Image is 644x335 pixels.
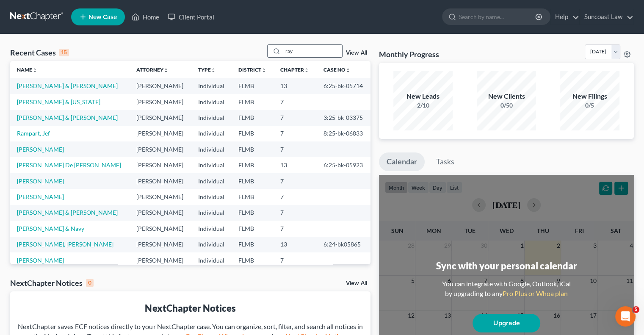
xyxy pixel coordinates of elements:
[17,114,118,121] a: [PERSON_NAME] & [PERSON_NAME]
[198,66,216,73] a: Typeunfold_more
[130,126,191,141] td: [PERSON_NAME]
[130,110,191,125] td: [PERSON_NAME]
[17,302,364,315] div: NextChapter Notices
[317,157,370,173] td: 6:25-bk-05923
[232,78,274,94] td: FLMB
[86,279,94,287] div: 0
[274,205,317,221] td: 7
[191,189,231,205] td: Individual
[323,66,351,73] a: Case Nounfold_more
[274,141,317,157] td: 7
[232,157,274,173] td: FLMB
[232,221,274,236] td: FLMB
[274,189,317,205] td: 7
[130,78,191,94] td: [PERSON_NAME]
[17,130,50,137] a: Rampart, Jef
[304,68,309,73] i: unfold_more
[345,68,351,73] i: unfold_more
[88,14,117,20] span: New Case
[191,205,231,221] td: Individual
[17,82,118,89] a: [PERSON_NAME] & [PERSON_NAME]
[317,237,370,252] td: 6:24-bk05865
[232,94,274,110] td: FLMB
[130,157,191,173] td: [PERSON_NAME]
[17,146,64,153] a: [PERSON_NAME]
[130,237,191,252] td: [PERSON_NAME]
[210,68,216,73] i: unfold_more
[10,47,69,58] div: Recent Cases
[428,152,462,171] a: Tasks
[274,126,317,141] td: 7
[130,252,191,268] td: [PERSON_NAME]
[346,280,367,286] a: View All
[615,306,636,327] iframe: Intercom live chat
[163,68,169,73] i: unfold_more
[17,98,100,105] a: [PERSON_NAME] & [US_STATE]
[232,252,274,268] td: FLMB
[191,110,231,125] td: Individual
[17,177,64,185] a: [PERSON_NAME]
[274,252,317,268] td: 7
[503,289,568,297] a: Pro Plus or Whoa plan
[379,49,439,59] h3: Monthly Progress
[191,237,231,252] td: Individual
[163,9,218,25] a: Client Portal
[17,209,118,216] a: [PERSON_NAME] & [PERSON_NAME]
[17,257,64,264] a: [PERSON_NAME]
[232,173,274,189] td: FLMB
[379,152,425,171] a: Calendar
[283,45,342,57] input: Search by name...
[261,68,266,73] i: unfold_more
[551,9,579,25] a: Help
[130,141,191,157] td: [PERSON_NAME]
[346,50,367,56] a: View All
[560,91,619,101] div: New Filings
[232,189,274,205] td: FLMB
[10,278,94,288] div: NextChapter Notices
[191,173,231,189] td: Individual
[232,126,274,141] td: FLMB
[17,161,121,169] a: [PERSON_NAME] De [PERSON_NAME]
[274,221,317,236] td: 7
[232,110,274,125] td: FLMB
[232,205,274,221] td: FLMB
[191,94,231,110] td: Individual
[317,126,370,141] td: 8:25-bk-06833
[127,9,163,25] a: Home
[32,68,37,73] i: unfold_more
[17,225,84,232] a: [PERSON_NAME] & Navy
[560,101,619,110] div: 0/5
[191,78,231,94] td: Individual
[477,101,536,110] div: 0/50
[280,66,309,73] a: Chapterunfold_more
[317,110,370,125] td: 3:25-bk-03375
[191,141,231,157] td: Individual
[317,78,370,94] td: 6:25-bk-05714
[136,66,169,73] a: Attorneyunfold_more
[459,9,536,25] input: Search by name...
[232,141,274,157] td: FLMB
[191,221,231,236] td: Individual
[238,66,266,73] a: Districtunfold_more
[191,252,231,268] td: Individual
[17,241,113,248] a: [PERSON_NAME], [PERSON_NAME]
[473,314,540,332] a: Upgrade
[274,173,317,189] td: 7
[274,78,317,94] td: 13
[439,279,574,299] div: You can integrate with Google, Outlook, iCal by upgrading to any
[130,173,191,189] td: [PERSON_NAME]
[274,157,317,173] td: 13
[274,110,317,125] td: 7
[130,189,191,205] td: [PERSON_NAME]
[17,193,64,200] a: [PERSON_NAME]
[130,94,191,110] td: [PERSON_NAME]
[17,66,37,73] a: Nameunfold_more
[393,101,453,110] div: 2/10
[393,91,453,101] div: New Leads
[274,237,317,252] td: 13
[191,157,231,173] td: Individual
[232,237,274,252] td: FLMB
[130,205,191,221] td: [PERSON_NAME]
[274,94,317,110] td: 7
[580,9,633,25] a: Suncoast Law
